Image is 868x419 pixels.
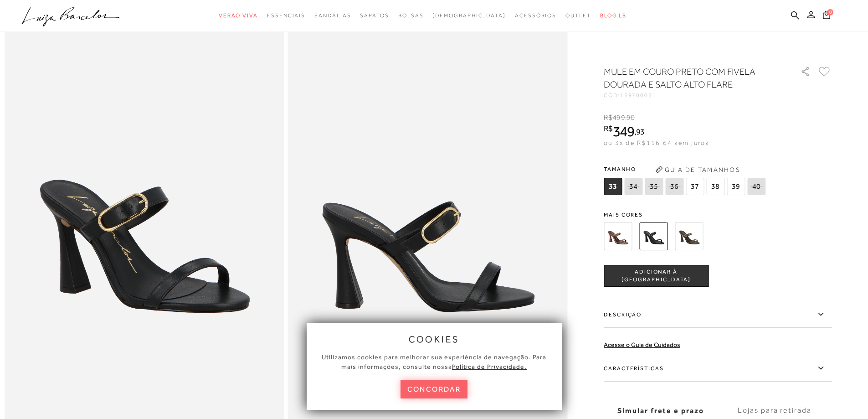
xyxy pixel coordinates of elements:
[747,178,765,195] span: 40
[219,12,258,19] span: Verão Viva
[401,380,468,398] button: concordar
[604,124,613,133] i: R$
[665,178,683,195] span: 36
[565,7,591,24] a: noSubCategoriesText
[604,65,775,91] h1: MULE EM COURO PRETO COM FIVELA DOURADA E SALTO ALTO FLARE
[515,12,556,19] span: Acessórios
[600,12,627,19] span: BLOG LB
[267,7,305,24] a: noSubCategoriesText
[639,222,668,250] img: MULE EM COURO PRETO COM FIVELA DOURADA E SALTO ALTO FLARE
[600,7,627,24] a: BLOG LB
[452,363,527,370] a: Política de Privacidade.
[515,7,556,24] a: noSubCategoriesText
[565,12,591,19] span: Outlet
[727,178,745,195] span: 39
[706,178,724,195] span: 38
[398,7,424,24] a: noSubCategoriesText
[827,9,833,16] span: 0
[686,178,704,195] span: 37
[604,114,612,122] i: R$
[314,12,351,19] span: Sandálias
[604,222,632,250] img: MULE EM COURO ANIMAL PRINT COM FIVELA DOURADA E SALTO ALTO
[604,139,709,146] span: ou 3x de R$116,64 sem juros
[360,7,389,24] a: noSubCategoriesText
[432,12,506,19] span: [DEMOGRAPHIC_DATA]
[219,7,258,24] a: noSubCategoriesText
[360,12,389,19] span: Sapatos
[675,222,703,250] img: MULE EM COURO VERDE TOMILHO COM FIVELA DOURADA E SALTO ALTO FLARE
[604,265,709,287] button: ADICIONAR À [GEOGRAPHIC_DATA]
[636,127,645,136] span: 93
[314,7,351,24] a: noSubCategoriesText
[620,92,657,98] span: 139700051
[604,212,832,217] span: Mais cores
[604,268,708,284] span: ADICIONAR À [GEOGRAPHIC_DATA]
[604,178,622,195] span: 33
[613,123,634,140] span: 349
[432,7,506,24] a: noSubCategoriesText
[604,341,680,348] a: Acesse o Guia de Cuidados
[612,114,625,122] span: 499
[267,12,305,19] span: Essenciais
[409,334,460,344] span: cookies
[624,178,642,195] span: 34
[322,353,546,370] span: Utilizamos cookies para melhorar sua experiência de navegação. Para mais informações, consulte nossa
[625,114,635,122] i: ,
[645,178,663,195] span: 35
[634,128,645,136] i: ,
[820,10,833,22] button: 0
[604,301,832,328] label: Descrição
[604,162,768,176] span: Tamanho
[604,93,786,98] div: CÓD:
[398,12,424,19] span: Bolsas
[604,355,832,382] label: Características
[627,114,635,122] span: 90
[652,162,743,177] button: Guia de Tamanhos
